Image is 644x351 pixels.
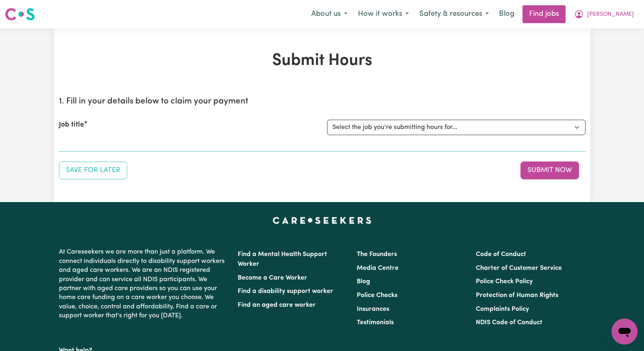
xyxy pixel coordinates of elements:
button: Safety & resources [414,6,494,23]
a: Careseekers logo [5,5,35,24]
a: Police Checks [357,292,397,299]
a: Find jobs [523,5,566,23]
a: Find a disability support worker [238,288,333,295]
a: Become a Care Worker [238,275,307,281]
a: Blog [494,5,519,23]
button: Save your job report [59,162,127,179]
a: Police Check Policy [476,278,533,285]
p: At Careseekers we are more than just a platform. We connect individuals directly to disability su... [59,244,228,323]
a: Insurances [357,306,389,312]
h1: Submit Hours [59,51,585,71]
img: Careseekers logo [5,7,35,22]
a: Find an aged care worker [238,302,316,308]
a: Careseekers home page [273,217,371,223]
h2: 1. Fill in your details below to claim your payment [59,97,585,107]
button: My Account [569,6,639,23]
label: Job title [59,120,84,130]
a: The Founders [357,251,397,258]
a: Blog [357,278,370,285]
a: Media Centre [357,265,399,271]
a: Protection of Human Rights [476,292,558,299]
button: Submit your job report [520,162,579,179]
a: Code of Conduct [476,251,526,258]
a: NDIS Code of Conduct [476,319,542,326]
iframe: Button to launch messaging window [611,319,637,345]
a: Find a Mental Health Support Worker [238,251,327,267]
a: Charter of Customer Service [476,265,562,271]
a: Complaints Policy [476,306,529,312]
a: Testimonials [357,319,394,326]
button: How it works [353,6,414,23]
span: [PERSON_NAME] [587,10,634,19]
button: About us [306,6,353,23]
